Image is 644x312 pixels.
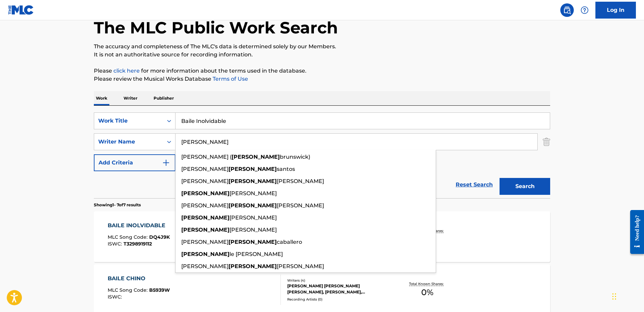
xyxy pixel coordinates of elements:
[612,286,616,307] div: Drag
[287,283,389,295] div: [PERSON_NAME] [PERSON_NAME] [PERSON_NAME], [PERSON_NAME], [PERSON_NAME]
[229,166,277,172] strong: [PERSON_NAME]
[124,241,152,247] span: T3298919112
[230,251,283,257] span: le [PERSON_NAME]
[108,241,124,247] span: ISWC :
[277,166,295,172] span: santos
[229,239,277,245] strong: [PERSON_NAME]
[181,263,229,269] span: [PERSON_NAME]
[581,6,589,14] img: help
[230,214,277,221] span: [PERSON_NAME]
[162,159,170,167] img: 9d2ae6d4665cec9f34b9.svg
[8,5,34,15] img: MLC Logo
[229,263,277,269] strong: [PERSON_NAME]
[108,287,149,293] span: MLC Song Code :
[94,211,550,262] a: BAILE INOLVIDABLEMLC Song Code:DQ4J9KISWC:T3298919112Writers (8)[PERSON_NAME] [PERSON_NAME] [PERS...
[211,76,248,82] a: Terms of Use
[181,214,230,221] strong: [PERSON_NAME]
[94,43,550,51] p: The accuracy and completeness of The MLC's data is determined solely by our Members.
[543,133,550,150] img: Delete Criterion
[229,202,277,209] strong: [PERSON_NAME]
[610,280,644,312] iframe: Chat Widget
[277,202,324,209] span: [PERSON_NAME]
[277,178,324,184] span: [PERSON_NAME]
[287,297,389,302] div: Recording Artists ( 0 )
[230,190,277,197] span: [PERSON_NAME]
[280,154,310,160] span: brunswick)
[94,91,109,105] p: Work
[578,3,591,17] div: Help
[409,281,445,286] p: Total Known Shares:
[560,3,574,17] a: Public Search
[122,91,139,105] p: Writer
[181,178,229,184] span: [PERSON_NAME]
[108,275,170,283] div: BAILE CHINO
[563,6,571,14] img: search
[149,234,170,240] span: DQ4J9K
[277,239,302,245] span: caballero
[181,227,230,233] strong: [PERSON_NAME]
[108,234,149,240] span: MLC Song Code :
[149,287,170,293] span: B5939W
[287,278,389,283] div: Writers ( 4 )
[98,138,159,146] div: Writer Name
[181,154,232,160] span: [PERSON_NAME] (
[94,75,550,83] p: Please review the Musical Works Database
[229,178,277,184] strong: [PERSON_NAME]
[232,154,280,160] strong: [PERSON_NAME]
[181,239,229,245] span: [PERSON_NAME]
[421,286,433,298] span: 0 %
[108,294,124,300] span: ISWC :
[181,166,229,172] span: [PERSON_NAME]
[277,263,324,269] span: [PERSON_NAME]
[98,117,159,125] div: Work Title
[94,18,338,38] h1: The MLC Public Work Search
[625,203,644,261] iframe: Resource Center
[94,112,550,198] form: Search Form
[152,91,176,105] p: Publisher
[181,202,229,209] span: [PERSON_NAME]
[94,202,141,208] p: Showing 1 - 7 of 7 results
[94,51,550,59] p: It is not an authoritative source for recording information.
[181,190,230,197] strong: [PERSON_NAME]
[500,178,550,195] button: Search
[113,68,140,74] a: click here
[230,227,277,233] span: [PERSON_NAME]
[94,67,550,75] p: Please for more information about the terms used in the database.
[452,177,496,192] a: Reset Search
[595,2,636,19] a: Log In
[94,154,176,171] button: Add Criteria
[181,251,230,257] strong: [PERSON_NAME]
[108,222,170,230] div: BAILE INOLVIDABLE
